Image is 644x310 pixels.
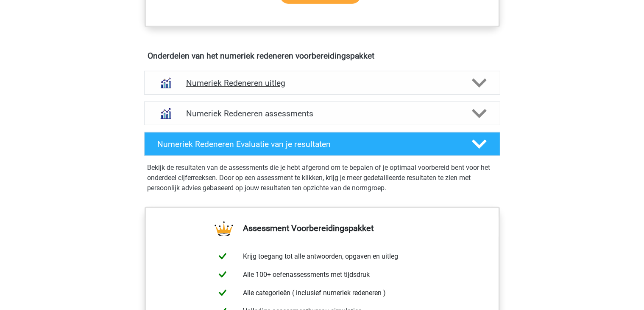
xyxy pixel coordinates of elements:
[148,51,496,61] h4: Onderdelen van het numeriek redeneren voorbereidingspakket
[148,163,497,193] p: Bekijk de resultaten van de assessments die je hebt afgerond om te bepalen of je optimaal voorber...
[141,71,504,95] a: uitleg Numeriek Redeneren uitleg
[155,103,176,124] img: numeriek redeneren assessments
[141,101,504,125] a: assessments Numeriek Redeneren assessments
[155,72,176,94] img: numeriek redeneren uitleg
[186,109,458,118] h4: Numeriek Redeneren assessments
[141,132,504,156] a: Numeriek Redeneren Evaluatie van je resultaten
[158,139,458,149] h4: Numeriek Redeneren Evaluatie van je resultaten
[186,78,458,88] h4: Numeriek Redeneren uitleg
